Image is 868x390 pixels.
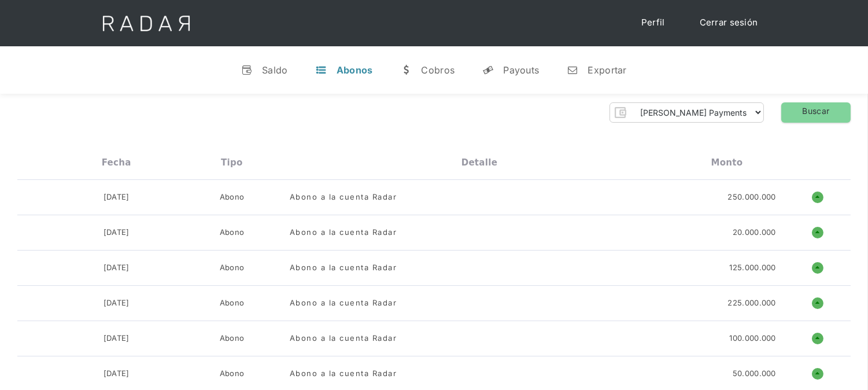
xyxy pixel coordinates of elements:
div: Abono [220,333,245,344]
div: Abono a la cuenta Radar [290,297,397,309]
div: 125.000.000 [730,262,776,274]
div: Abono [220,262,245,274]
div: Monto [711,157,743,168]
div: Detalle [461,157,497,168]
div: Abono a la cuenta Radar [290,227,397,238]
div: Saldo [262,64,288,76]
div: Abono [220,227,245,238]
div: Abono [220,368,245,380]
div: 100.000.000 [730,333,776,344]
a: Buscar [781,102,851,123]
div: Payouts [503,64,539,76]
h1: o [812,333,823,344]
div: 225.000.000 [728,297,776,309]
div: [DATE] [104,333,130,344]
div: Exportar [588,64,626,76]
div: Fecha [102,157,131,168]
div: v [241,64,253,76]
div: [DATE] [104,297,130,309]
div: 20.000.000 [733,227,776,238]
h1: o [812,227,823,238]
div: [DATE] [104,227,130,238]
h1: o [812,368,823,380]
h1: o [812,297,823,309]
div: Abono [220,192,245,203]
div: Tipo [221,157,243,168]
div: [DATE] [104,368,130,380]
div: Abono a la cuenta Radar [290,192,397,203]
div: n [567,64,578,76]
div: w [400,64,412,76]
h1: o [812,262,823,274]
div: 250.000.000 [728,192,776,203]
div: [DATE] [104,192,130,203]
form: Form [610,102,764,123]
div: [DATE] [104,262,130,274]
div: 50.000.000 [733,368,776,380]
div: Abono a la cuenta Radar [290,262,397,274]
a: Perfil [630,12,677,34]
h1: o [812,192,823,203]
div: Cobros [421,64,455,76]
div: y [482,64,494,76]
div: Abono a la cuenta Radar [290,333,397,344]
div: Abono a la cuenta Radar [290,368,397,380]
div: t [316,64,327,76]
div: Abonos [337,64,373,76]
a: Cerrar sesión [688,12,770,34]
div: Abono [220,297,245,309]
